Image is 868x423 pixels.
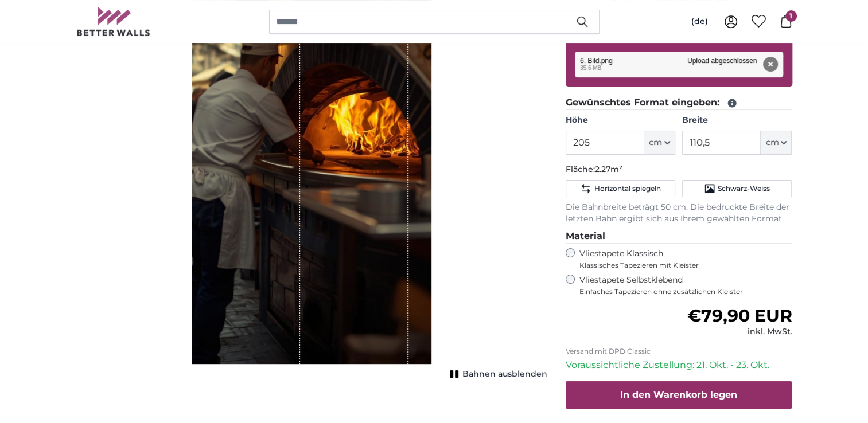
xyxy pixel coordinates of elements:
[579,275,792,296] label: Vliestapete Selbstklebend
[579,261,783,270] span: Klassisches Tapezieren mit Kleister
[594,184,660,193] span: Horizontal spiegeln
[566,347,792,356] p: Versand mit DPD Classic
[682,180,792,197] button: Schwarz-Weiss
[76,7,151,36] img: Betterwalls
[579,287,792,296] span: Einfaches Tapezieren ohne zusätzlichen Kleister
[761,131,792,155] button: cm
[620,389,737,400] span: In den Warenkorb legen
[579,248,783,270] label: Vliestapete Klassisch
[682,11,717,32] button: (de)
[566,381,792,409] button: In den Warenkorb legen
[687,305,792,326] span: €79,90 EUR
[687,326,792,338] div: inkl. MwSt.
[595,164,622,174] span: 2.27m²
[566,202,792,225] p: Die Bahnbreite beträgt 50 cm. Die bedruckte Breite der letzten Bahn ergibt sich aus Ihrem gewählt...
[462,369,547,380] span: Bahnen ausblenden
[718,184,770,193] span: Schwarz-Weiss
[446,366,547,382] button: Bahnen ausblenden
[785,10,797,22] span: 1
[566,180,675,197] button: Horizontal spiegeln
[566,96,792,110] legend: Gewünschtes Format eingeben:
[765,137,779,148] span: cm
[566,164,792,175] p: Fläche:
[566,229,792,244] legend: Material
[566,358,792,372] p: Voraussichtliche Zustellung: 21. Okt. - 23. Okt.
[649,137,662,148] span: cm
[566,115,675,126] label: Höhe
[644,131,675,155] button: cm
[682,115,792,126] label: Breite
